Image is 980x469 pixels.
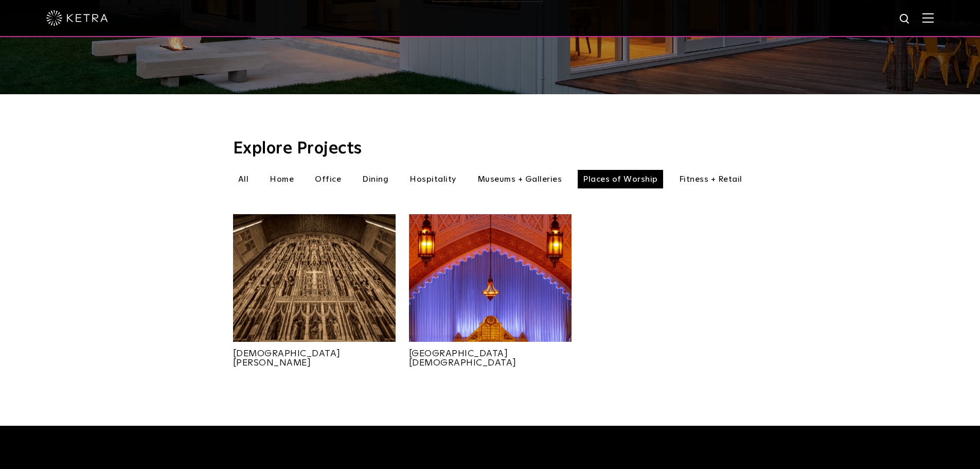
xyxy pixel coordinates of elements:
[233,170,254,188] li: All
[409,214,572,342] img: New-Project-Page-hero-(3x)_0005_Sanctuary_Park-Avenue-Synagogue_Color_24
[899,13,912,26] img: search icon
[674,170,747,188] li: Fitness + Retail
[409,342,572,368] a: [GEOGRAPHIC_DATA][DEMOGRAPHIC_DATA]
[233,141,747,157] h3: Explore Projects
[233,342,396,368] a: [DEMOGRAPHIC_DATA][PERSON_NAME]
[357,170,394,188] li: Dining
[310,170,346,188] li: Office
[404,170,461,188] li: Hospitality
[46,10,108,26] img: ketra-logo-2019-white
[578,170,663,188] li: Places of Worship
[233,214,396,342] img: New-Project-Page-hero-(3x)_0010_MB20170216_St.Thomas_IMG_0465
[922,13,934,23] img: Hamburger%20Nav.svg
[264,170,299,188] li: Home
[472,170,567,188] li: Museums + Galleries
